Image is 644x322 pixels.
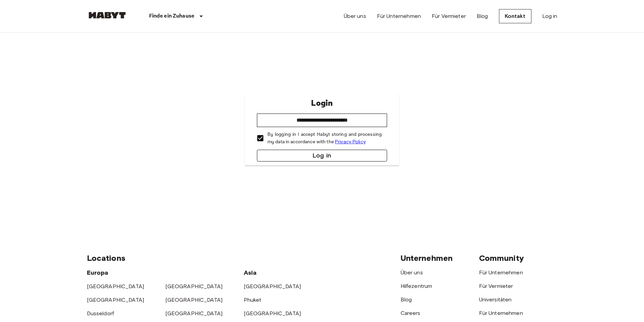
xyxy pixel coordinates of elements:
a: [GEOGRAPHIC_DATA] [165,283,223,290]
a: Kontakt [499,9,531,23]
p: By logging in I accept Habyt storing and processing my data in accordance with the [267,131,382,146]
a: [GEOGRAPHIC_DATA] [165,297,223,303]
span: Asia [244,269,257,276]
a: [GEOGRAPHIC_DATA] [87,297,144,303]
a: Über uns [344,12,366,20]
a: Blog [401,296,412,303]
a: Für Vermieter [432,12,466,20]
a: [GEOGRAPHIC_DATA] [244,283,301,290]
a: Phuket [244,297,262,303]
a: [GEOGRAPHIC_DATA] [87,283,144,290]
span: Community [479,253,524,263]
a: Dusseldorf [87,310,114,317]
span: Unternehmen [401,253,453,263]
p: Finde ein Zuhause [149,12,195,20]
button: Log in [257,150,387,162]
a: Für Vermieter [479,283,513,289]
span: Europa [87,269,109,276]
a: Über uns [401,269,423,276]
a: Blog [477,12,488,20]
img: Habyt [87,12,127,19]
a: Careers [401,310,421,316]
a: Universitäten [479,296,512,303]
p: Login [311,97,333,109]
a: [GEOGRAPHIC_DATA] [165,310,223,317]
a: Für Unternehmen [479,310,523,316]
a: Hilfezentrum [401,283,432,289]
a: Log in [542,12,557,20]
a: Privacy Policy [335,139,366,145]
span: Locations [87,253,125,263]
a: Für Unternehmen [479,269,523,276]
a: [GEOGRAPHIC_DATA] [244,310,301,317]
a: Für Unternehmen [377,12,421,20]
